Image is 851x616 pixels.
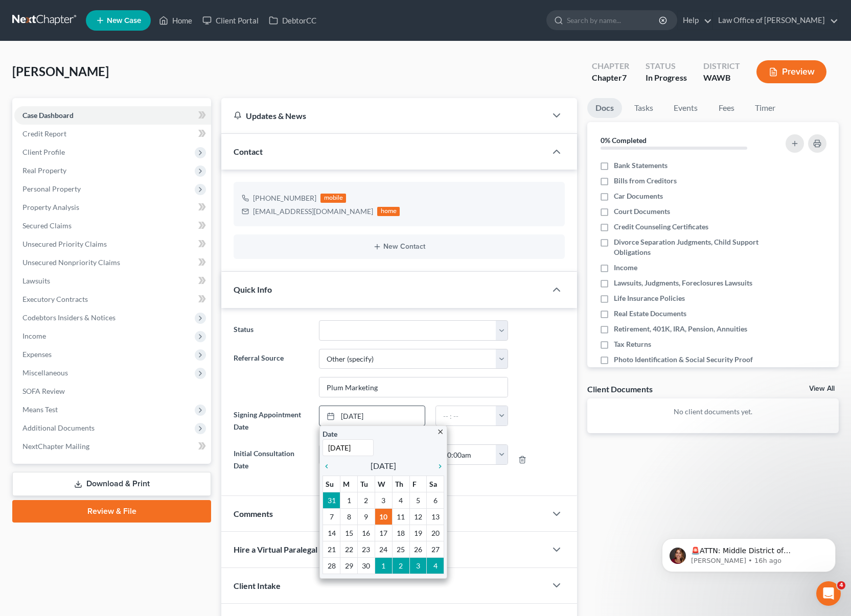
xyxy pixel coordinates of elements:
div: Client Documents [587,384,653,394]
a: Unsecured Nonpriority Claims [14,253,211,272]
td: 24 [375,541,392,557]
a: Tasks [626,98,661,118]
a: [DATE] [319,406,424,425]
iframe: Intercom live chat [816,581,841,606]
input: Search by name... [567,11,660,30]
strong: 0% Completed [601,136,647,145]
span: Tax Returns [614,339,651,349]
span: Secured Claims [22,221,72,230]
span: Contact [234,147,263,156]
div: Chapter [592,60,629,72]
span: Car Documents [614,191,663,201]
td: 10 [375,508,392,525]
span: 7 [622,73,627,82]
td: 3 [409,557,427,574]
span: Real Estate Documents [614,309,686,319]
th: Sa [427,476,444,492]
span: Comments [234,509,273,518]
span: Income [22,331,46,340]
span: Additional Documents [22,423,95,432]
label: Date [323,429,337,439]
td: 23 [357,541,375,557]
input: 1/1/2013 [323,439,374,456]
input: -- : -- [436,445,497,464]
a: Lawsuits [14,272,211,290]
span: Divorce Separation Judgments, Child Support Obligations [614,237,767,257]
span: New Case [107,17,141,25]
a: Review & File [12,500,211,523]
a: DebtorCC [264,11,321,30]
td: 21 [323,541,340,557]
a: Credit Report [14,125,211,143]
span: Unsecured Nonpriority Claims [22,258,120,267]
a: close [436,425,444,437]
button: Preview [756,60,826,83]
span: Means Test [22,405,58,414]
span: 4 [837,581,845,589]
th: M [340,476,358,492]
td: 20 [427,525,444,541]
td: 15 [340,525,358,541]
th: Th [392,476,409,492]
span: Codebtors Insiders & Notices [22,313,116,322]
td: 1 [340,492,358,508]
span: Personal Property [22,184,81,193]
a: NextChapter Mailing [14,437,211,456]
td: 9 [357,508,375,525]
td: 19 [409,525,427,541]
span: [DATE] [371,460,396,472]
div: District [703,60,740,72]
span: Client Profile [22,148,65,156]
span: Court Documents [614,206,670,217]
span: Miscellaneous [22,368,68,377]
th: F [409,476,427,492]
a: Timer [747,98,784,118]
span: Income [614,263,637,273]
td: 11 [392,508,409,525]
td: 6 [427,492,444,508]
div: [EMAIL_ADDRESS][DOMAIN_NAME] [253,206,373,217]
i: chevron_right [431,462,444,470]
a: View All [809,385,835,392]
input: Other Referral Source [319,377,508,397]
div: mobile [320,194,346,203]
a: Law Office of [PERSON_NAME] [713,11,838,30]
span: Property Analysis [22,203,79,211]
label: Status [228,320,314,341]
td: 22 [340,541,358,557]
td: 4 [427,557,444,574]
span: Bank Statements [614,160,668,171]
label: Signing Appointment Date [228,406,314,436]
label: Initial Consultation Date [228,444,314,475]
td: 25 [392,541,409,557]
div: In Progress [646,72,687,84]
a: Help [678,11,712,30]
td: 30 [357,557,375,574]
a: Secured Claims [14,217,211,235]
a: Download & Print [12,472,211,496]
div: Status [646,60,687,72]
td: 5 [409,492,427,508]
i: close [436,428,444,436]
td: 1 [375,557,392,574]
td: 12 [409,508,427,525]
span: Retirement, 401K, IRA, Pension, Annuities [614,324,747,334]
td: 31 [323,492,340,508]
span: Quick Info [234,285,272,294]
a: chevron_left [323,460,336,472]
td: 27 [427,541,444,557]
td: 29 [340,557,358,574]
span: Expenses [22,350,52,359]
a: Executory Contracts [14,290,211,309]
td: 2 [392,557,409,574]
a: Property Analysis [14,198,211,217]
div: Updates & News [234,110,534,121]
td: 4 [392,492,409,508]
span: Unsecured Priority Claims [22,240,107,248]
span: Lawsuits [22,276,50,285]
span: Real Property [22,166,66,175]
div: Chapter [592,72,629,84]
a: Fees [710,98,743,118]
